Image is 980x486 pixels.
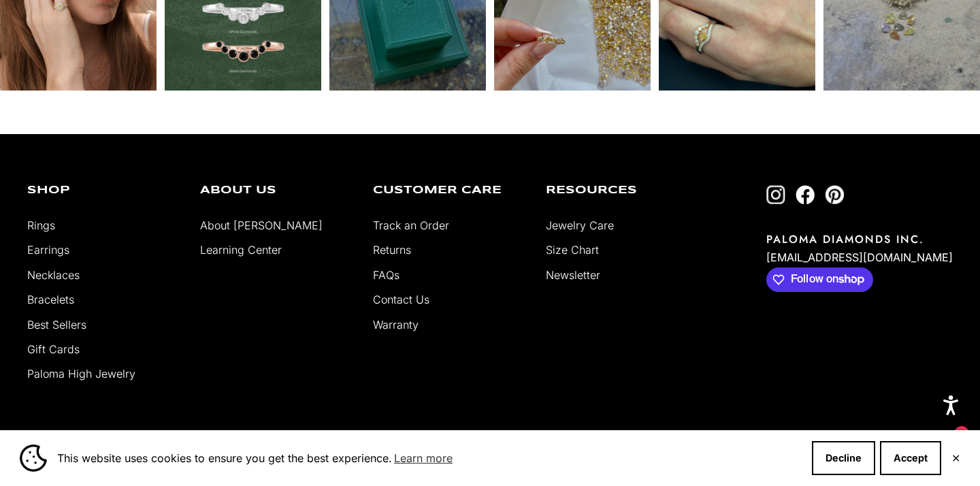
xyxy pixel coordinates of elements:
[27,367,135,380] a: Paloma High Jewelry
[200,185,353,196] p: About Us
[27,268,80,282] a: Necklaces
[373,293,429,306] a: Contact Us
[27,342,80,356] a: Gift Cards
[546,243,599,257] a: Size Chart
[200,243,282,257] a: Learning Center
[27,318,86,331] a: Best Sellers
[373,318,419,331] a: Warranty
[200,218,323,232] a: About [PERSON_NAME]
[27,218,55,232] a: Rings
[373,268,399,282] a: FAQs
[951,454,960,462] button: Close
[373,243,411,257] a: Returns
[546,185,698,196] p: Resources
[57,448,801,468] span: This website uses cookies to ensure you get the best experience.
[796,185,815,204] a: Follow on Facebook
[546,218,614,232] a: Jewelry Care
[373,218,449,232] a: Track an Order
[766,185,785,204] a: Follow on Instagram
[766,231,953,247] p: PALOMA DIAMONDS INC.
[392,448,455,468] a: Learn more
[880,441,941,475] button: Accept
[20,444,47,472] img: Cookie banner
[27,185,180,196] p: Shop
[546,268,600,282] a: Newsletter
[825,185,844,204] a: Follow on Pinterest
[812,441,875,475] button: Decline
[766,247,953,268] p: [EMAIL_ADDRESS][DOMAIN_NAME]
[27,243,69,257] a: Earrings
[27,293,74,306] a: Bracelets
[373,185,525,196] p: Customer Care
